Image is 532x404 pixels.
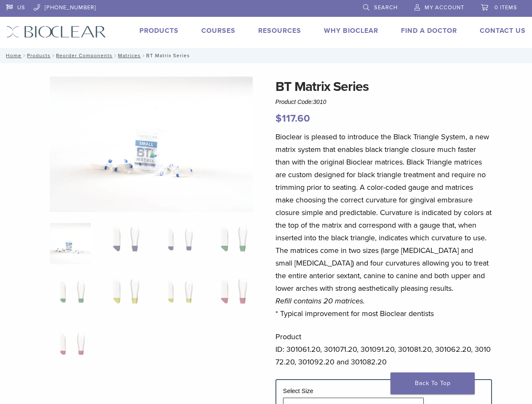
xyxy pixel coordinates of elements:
[56,53,112,58] a: Reorder Components
[275,98,326,105] span: Product Code:
[201,27,235,35] a: Courses
[275,112,310,125] bdi: 117.60
[141,53,146,58] span: /
[275,296,365,306] em: Refill contains 20 matrices.
[6,26,106,38] img: Bioclear
[258,27,301,35] a: Resources
[50,327,91,369] img: BT Matrix Series - Image 9
[275,77,492,97] h1: BT Matrix Series
[425,4,464,11] span: My Account
[50,223,91,264] img: Anterior-Black-Triangle-Series-Matrices-324x324.jpg
[118,53,141,58] a: Matrices
[374,4,398,11] span: Search
[112,53,118,58] span: /
[495,4,517,11] span: 0 items
[158,275,199,316] img: BT Matrix Series - Image 7
[104,223,145,264] img: BT Matrix Series - Image 2
[158,223,199,264] img: BT Matrix Series - Image 3
[3,53,21,58] a: Home
[401,27,457,35] a: Find A Doctor
[50,77,253,212] img: Anterior Black Triangle Series Matrices
[390,372,475,394] a: Back To Top
[21,53,27,58] span: /
[27,53,51,58] a: Products
[313,98,326,105] span: 3010
[480,27,526,35] a: Contact Us
[283,388,313,394] label: Select Size
[324,27,378,35] a: Why Bioclear
[211,275,253,316] img: BT Matrix Series - Image 8
[104,275,145,316] img: BT Matrix Series - Image 6
[211,223,253,264] img: BT Matrix Series - Image 4
[275,112,282,125] span: $
[51,53,56,58] span: /
[139,27,179,35] a: Products
[275,330,492,368] p: Product ID: 301061.20, 301071.20, 301091.20, 301081.20, 301062.20, 301072.20, 301092.20 and 30108...
[275,130,492,320] p: Bioclear is pleased to introduce the Black Triangle System, a new matrix system that enables blac...
[50,275,91,316] img: BT Matrix Series - Image 5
